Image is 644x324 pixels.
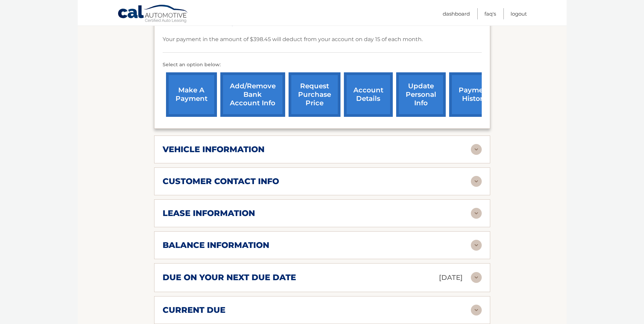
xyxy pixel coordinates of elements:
[471,305,482,316] img: accordion-rest.svg
[471,272,482,283] img: accordion-rest.svg
[443,8,470,19] a: Dashboard
[344,72,393,117] a: account details
[163,61,482,69] p: Select an option below:
[471,208,482,219] img: accordion-rest.svg
[163,144,264,155] h2: vehicle information
[289,72,341,117] a: request purchase price
[163,176,279,186] h2: customer contact info
[172,20,235,26] span: Enrolled For Auto Pay
[117,4,189,24] a: Cal Automotive
[396,72,446,117] a: update personal info
[471,240,482,251] img: accordion-rest.svg
[439,272,463,284] p: [DATE]
[449,72,500,117] a: payment history
[471,144,482,155] img: accordion-rest.svg
[166,72,217,117] a: make a payment
[511,8,527,19] a: Logout
[163,305,225,315] h2: current due
[484,8,496,19] a: FAQ's
[471,176,482,187] img: accordion-rest.svg
[163,272,296,283] h2: due on your next due date
[220,72,285,117] a: Add/Remove bank account info
[163,35,423,44] p: Your payment in the amount of $398.45 will deduct from your account on day 15 of each month.
[163,208,255,218] h2: lease information
[163,240,269,250] h2: balance information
